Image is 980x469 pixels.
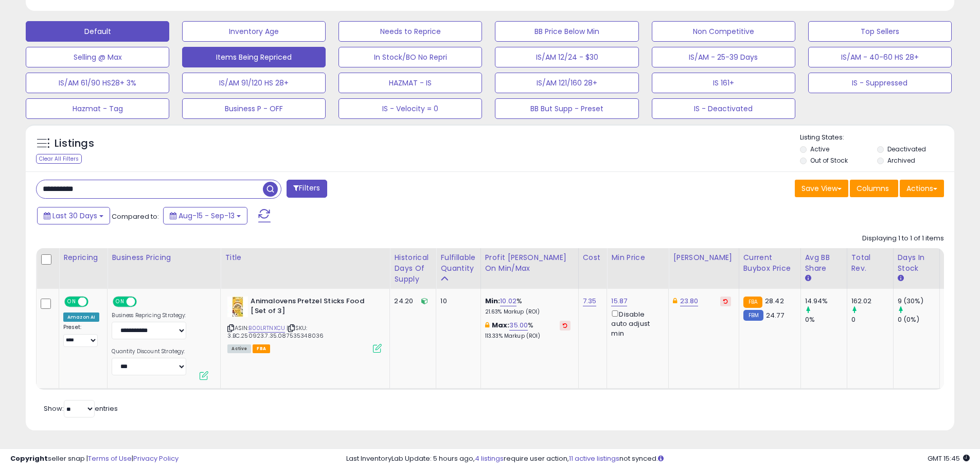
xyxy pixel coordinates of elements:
button: HAZMAT - IS [338,73,482,93]
button: IS - Suppressed [808,73,952,93]
span: ON [65,298,78,306]
div: 0 [851,315,893,324]
div: 34% [944,297,978,306]
div: Repricing [63,252,103,263]
small: Avg BB Share. [805,274,811,283]
div: [PERSON_NAME] [673,252,734,263]
button: Inventory Age [182,21,326,42]
h5: Listings [55,136,94,151]
label: Business Repricing Strategy: [112,312,186,319]
span: OFF [87,298,103,306]
div: Displaying 1 to 1 of 1 items [862,234,944,244]
span: All listings currently available for purchase on Amazon [227,344,251,353]
div: Total Rev. [851,252,889,274]
span: ON [114,298,127,306]
button: IS - Deactivated [652,98,795,119]
button: Save View [795,180,848,197]
i: Revert to store-level Dynamic Max Price [723,299,728,304]
button: IS/AM 91/120 HS 28+ [182,73,326,93]
div: Disable auto adjust min [611,308,661,338]
button: IS/AM 12/24 - $30 [495,47,638,67]
div: Days In Stock [898,252,935,274]
i: This overrides the store level max markup for this listing [485,322,489,328]
button: IS/AM 121/160 28+ [495,73,638,93]
label: Deactivated [887,145,926,153]
div: Clear All Filters [36,154,82,164]
label: Active [810,145,829,153]
span: OFF [135,298,152,306]
span: 24.77 [766,310,784,320]
a: 23.80 [680,296,699,306]
button: Actions [900,180,944,197]
div: Last InventoryLab Update: 5 hours ago, require user action, not synced. [346,454,970,464]
span: Compared to: [112,212,159,221]
span: 28.42 [765,296,784,306]
button: IS/AM - 40-60 HS 28+ [808,47,952,67]
small: FBM [743,310,763,321]
span: Last 30 Days [52,211,97,221]
div: 10 [440,297,472,306]
a: 11 active listings [569,454,619,463]
button: Aug-15 - Sep-13 [163,207,247,224]
label: Out of Stock [810,156,848,165]
button: Selling @ Max [26,47,169,67]
b: Min: [485,296,501,306]
button: Last 30 Days [37,207,110,224]
a: Privacy Policy [133,454,179,463]
div: Avg BB Share [805,252,843,274]
p: 113.33% Markup (ROI) [485,333,571,340]
span: Columns [857,183,889,194]
button: Needs to Reprice [338,21,482,42]
button: BB Price Below Min [495,21,638,42]
p: 21.63% Markup (ROI) [485,308,571,316]
div: Fulfillable Quantity [440,252,476,274]
button: IS 161+ [652,73,795,93]
div: Preset: [63,324,99,347]
div: Cost [583,252,603,263]
a: 4 listings [475,454,504,463]
button: IS/AM - 25-39 Days [652,47,795,67]
p: Listing States: [800,133,954,143]
button: Default [26,21,169,42]
button: Hazmat - Tag [26,98,169,119]
button: BB But Supp - Preset [495,98,638,119]
b: Max: [492,320,510,330]
a: Terms of Use [88,454,132,463]
div: % [485,297,571,316]
div: 0 (0%) [898,315,939,324]
div: Current Buybox Price [743,252,796,274]
div: 9 (30%) [898,297,939,306]
span: | SKU: 3.BC.250923.7.35.087535348036 [227,324,324,339]
div: Min Price [611,252,664,263]
a: 15.87 [611,296,627,306]
div: 162.02 [851,297,893,306]
i: Revert to store-level Max Markup [563,323,567,328]
button: IS/AM 61/90 HS28+ 3% [26,73,169,93]
div: 14.94% [805,297,847,306]
a: 35.00 [509,320,528,331]
button: Top Sellers [808,21,952,42]
div: Historical Days Of Supply [394,252,432,285]
button: Non Competitive [652,21,795,42]
label: Archived [887,156,915,165]
small: FBA [743,297,762,308]
button: Business P - OFF [182,98,326,119]
a: B00LRTNXCU [248,324,285,333]
div: seller snap | | [10,454,179,464]
div: 24.20 [394,297,428,306]
button: Items Being Repriced [182,47,326,67]
span: Show: entries [44,404,118,413]
i: This overrides the store level Dynamic Max Price for this listing [673,298,677,304]
button: Filters [287,180,327,198]
th: The percentage added to the cost of goods (COGS) that forms the calculator for Min & Max prices. [480,248,578,289]
div: Title [225,252,385,263]
span: FBA [253,344,270,353]
a: 7.35 [583,296,597,306]
small: Days In Stock. [898,274,904,283]
div: 0% [805,315,847,324]
span: Aug-15 - Sep-13 [179,211,235,221]
div: ASIN: [227,297,382,352]
button: Columns [850,180,898,197]
div: Business Pricing [112,252,216,263]
img: 41VsjN2CNEL._SL40_.jpg [227,297,248,317]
